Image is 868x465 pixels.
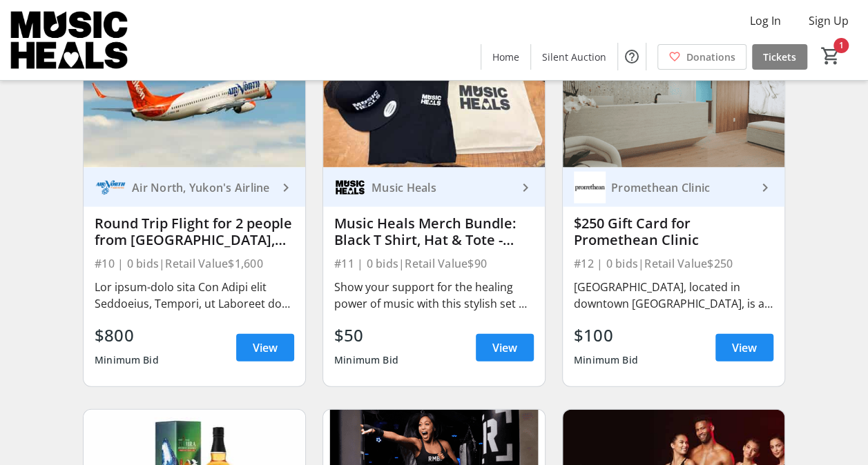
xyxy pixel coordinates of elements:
[95,254,294,273] div: #10 | 0 bids | Retail Value $1,600
[574,254,773,273] div: #12 | 0 bids | Retail Value $250
[752,44,807,70] a: Tickets
[798,10,860,32] button: Sign Up
[334,279,534,312] div: Show your support for the healing power of music with this stylish set of Music Heals gear. The p...
[563,168,784,207] a: Promethean ClinicPromethean Clinic
[334,215,534,248] div: Music Heals Merch Bundle: Black T Shirt, Hat & Tote - Large
[686,50,735,64] span: Donations
[95,323,159,348] div: $800
[757,179,773,196] mat-icon: keyboard_arrow_right
[732,339,757,356] span: View
[574,215,773,248] div: $250 Gift Card for Promethean Clinic
[574,348,638,373] div: Minimum Bid
[531,44,617,70] a: Silent Auction
[492,339,517,356] span: View
[253,339,278,356] span: View
[739,10,792,32] button: Log In
[763,50,796,64] span: Tickets
[84,43,305,168] img: Round Trip Flight for 2 people from Vancouver, Kelowna or Victoria to/from Whitehorse with Air North
[95,172,126,204] img: Air North, Yukon's Airline
[657,44,746,70] a: Donations
[8,6,131,75] img: Music Heals Charitable Foundation's Logo
[818,43,843,68] button: Cart
[542,50,606,64] span: Silent Auction
[95,348,159,373] div: Minimum Bid
[126,181,278,195] div: Air North, Yukon's Airline
[334,254,534,273] div: #11 | 0 bids | Retail Value $90
[334,172,366,204] img: Music Heals
[574,279,773,312] div: [GEOGRAPHIC_DATA], located in downtown [GEOGRAPHIC_DATA], is a premier destination for holistic w...
[278,179,294,196] mat-icon: keyboard_arrow_right
[715,334,773,362] a: View
[492,50,519,64] span: Home
[574,323,638,348] div: $100
[366,181,517,195] div: Music Heals
[84,168,305,207] a: Air North, Yukon's AirlineAir North, Yukon's Airline
[334,323,398,348] div: $50
[476,334,534,362] a: View
[517,179,534,196] mat-icon: keyboard_arrow_right
[95,279,294,312] div: Lor ipsum-dolo sita Con Adipi elit Seddoeius, Tempori, ut Laboreet do Magnaaliqu eni adminimv qui...
[323,168,545,207] a: Music HealsMusic Heals
[563,43,784,168] img: $250 Gift Card for Promethean Clinic
[606,181,757,195] div: Promethean Clinic
[323,43,545,168] img: Music Heals Merch Bundle: Black T Shirt, Hat & Tote - Large
[95,215,294,248] div: Round Trip Flight for 2 people from [GEOGRAPHIC_DATA], [GEOGRAPHIC_DATA] or [GEOGRAPHIC_DATA] to/...
[618,43,646,70] button: Help
[574,172,606,204] img: Promethean Clinic
[809,12,849,29] span: Sign Up
[334,348,398,373] div: Minimum Bid
[481,44,530,70] a: Home
[236,334,294,362] a: View
[750,12,781,29] span: Log In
